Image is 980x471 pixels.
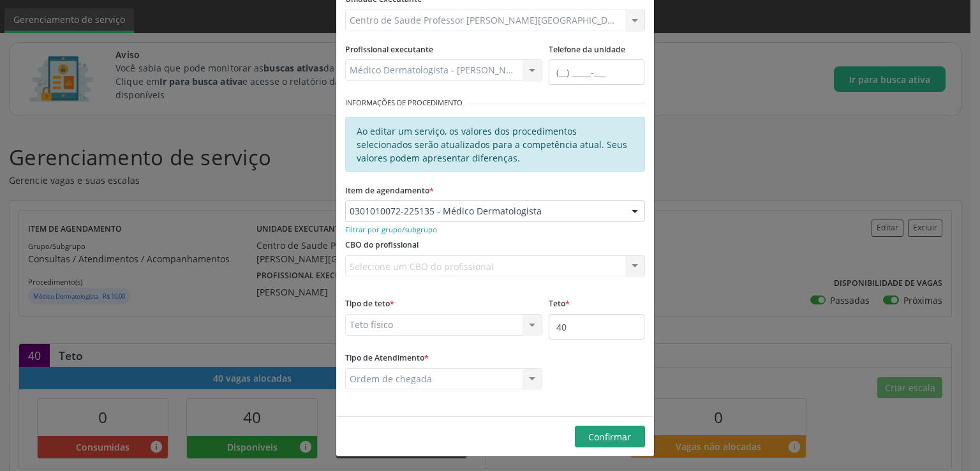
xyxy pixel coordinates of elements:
[345,40,433,60] label: Profissional executante
[345,223,437,235] a: Filtrar por grupo/subgrupo
[345,181,434,200] label: Item de agendamento
[345,294,394,314] label: Tipo de teto
[575,426,645,447] button: Confirmar
[549,314,644,340] input: Ex. 100
[345,117,645,172] div: Ao editar um serviço, os valores dos procedimentos selecionados serão atualizados para a competên...
[549,59,644,85] input: (__) _____-___
[350,205,619,218] span: 0301010072-225135 - Médico Dermatologista
[588,431,631,443] span: Confirmar
[345,98,463,108] small: Informações de Procedimento
[345,225,437,234] small: Filtrar por grupo/subgrupo
[549,294,570,314] label: Teto
[345,348,429,368] label: Tipo de Atendimento
[549,40,625,60] label: Telefone da unidade
[345,235,419,255] label: CBO do profissional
